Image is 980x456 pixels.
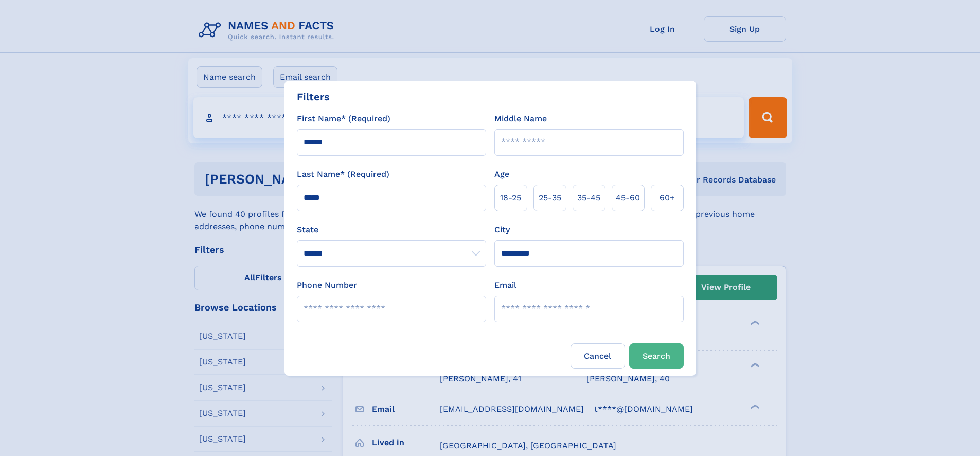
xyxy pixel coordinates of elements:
[660,192,675,204] span: 60+
[297,168,389,180] label: Last Name* (Required)
[539,192,561,204] span: 25‑35
[577,192,600,204] span: 35‑45
[616,192,640,204] span: 45‑60
[494,168,509,180] label: Age
[494,279,516,291] label: Email
[500,192,521,204] span: 18‑25
[629,343,684,369] button: Search
[297,113,390,125] label: First Name* (Required)
[571,343,625,369] label: Cancel
[297,279,357,291] label: Phone Number
[494,113,547,125] label: Middle Name
[494,224,510,236] label: City
[297,224,486,236] label: State
[297,89,330,104] div: Filters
